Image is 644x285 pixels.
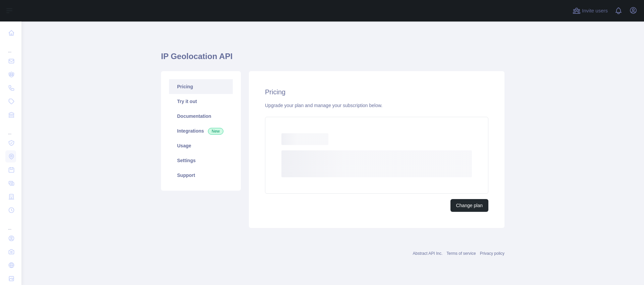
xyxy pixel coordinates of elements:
[265,87,488,97] h2: Pricing
[169,153,233,168] a: Settings
[169,168,233,183] a: Support
[161,51,504,67] h1: IP Geolocation API
[480,251,504,256] a: Privacy policy
[571,5,609,16] button: Invite users
[446,251,476,256] a: Terms of service
[169,94,233,109] a: Try it out
[169,79,233,94] a: Pricing
[413,251,443,256] a: Abstract API Inc.
[169,138,233,153] a: Usage
[5,40,16,54] div: ...
[582,7,608,15] span: Invite users
[450,199,488,212] button: Change plan
[169,124,233,138] a: Integrations New
[5,218,16,231] div: ...
[5,122,16,136] div: ...
[169,109,233,124] a: Documentation
[208,128,223,135] span: New
[265,102,488,109] div: Upgrade your plan and manage your subscription below.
